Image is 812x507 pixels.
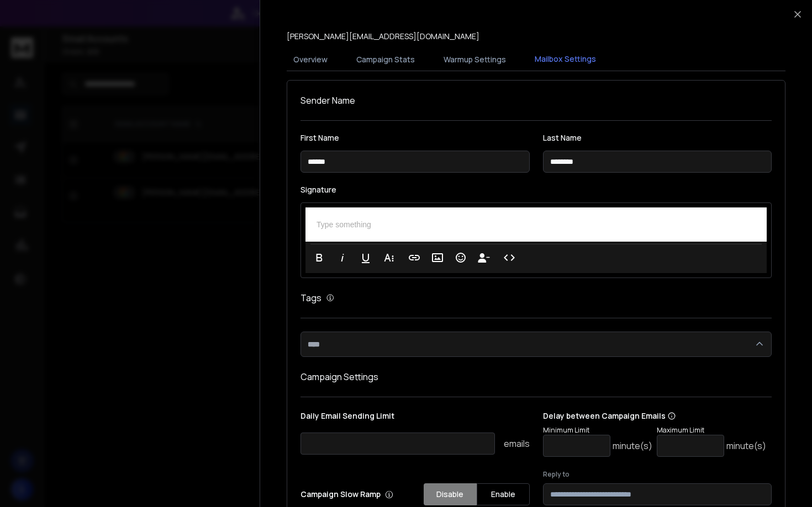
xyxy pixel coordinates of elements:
[543,134,772,142] label: Last Name
[528,47,603,72] button: Mailbox Settings
[726,439,766,452] p: minute(s)
[378,247,399,269] button: More Text
[332,247,353,269] button: Italic (⌘I)
[287,31,479,42] p: [PERSON_NAME][EMAIL_ADDRESS][DOMAIN_NAME]
[657,426,766,435] p: Maximum Limit
[427,247,448,269] button: Insert Image (⌘P)
[300,410,530,426] p: Daily Email Sending Limit
[543,470,772,479] label: Reply to
[300,291,321,305] h1: Tags
[300,489,393,500] p: Campaign Slow Ramp
[450,247,471,269] button: Emoticons
[300,186,772,194] label: Signature
[504,437,530,450] p: emails
[772,469,798,495] iframe: Intercom live chat
[543,426,652,435] p: Minimum Limit
[355,247,376,269] button: Underline (⌘U)
[473,247,494,269] button: Insert Unsubscribe Link
[404,247,425,269] button: Insert Link (⌘K)
[287,47,334,72] button: Overview
[424,483,477,505] button: Disable
[477,483,530,505] button: Enable
[437,47,513,72] button: Warmup Settings
[613,439,652,452] p: minute(s)
[300,94,772,107] h1: Sender Name
[309,247,330,269] button: Bold (⌘B)
[300,134,530,142] label: First Name
[300,370,772,383] h1: Campaign Settings
[543,410,766,421] p: Delay between Campaign Emails
[350,47,421,72] button: Campaign Stats
[499,247,520,269] button: Code View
